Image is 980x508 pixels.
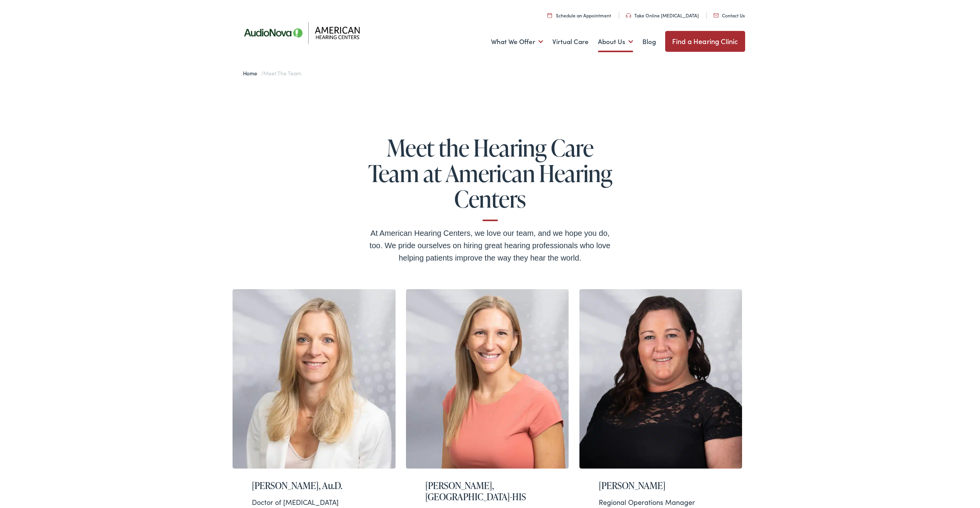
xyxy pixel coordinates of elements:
span: / [243,69,301,77]
span: Meet the Team [263,69,301,77]
h1: Meet the Hearing Care Team at American Hearing Centers [367,135,614,221]
h2: [PERSON_NAME], Au.D. [252,480,376,491]
a: What We Offer [491,27,543,56]
a: Home [243,69,261,77]
a: Contact Us [713,12,745,19]
a: About Us [598,27,633,56]
img: utility icon [713,14,719,17]
div: Doctor of [MEDICAL_DATA] [252,497,376,507]
a: Take Online [MEDICAL_DATA] [626,12,699,19]
img: Cristin Craig is a regional operations manager at American Hearing Centers in New Jersey. [579,289,742,469]
img: Christina Parrott is a board-certified hearing instrument specialist at American Hearing Centers ... [406,289,569,469]
a: Virtual Care [552,27,589,56]
a: Blog [642,27,656,56]
a: Schedule an Appointment [547,12,611,19]
a: Find a Hearing Clinic [665,31,745,52]
h2: [PERSON_NAME] [599,480,723,491]
div: Regional Operations Manager [599,497,723,507]
img: utility icon [547,13,552,18]
img: utility icon [626,13,631,18]
div: At American Hearing Centers, we love our team, and we hope you do, too. We pride ourselves on hir... [367,227,614,264]
h2: [PERSON_NAME], [GEOGRAPHIC_DATA]-HIS [425,480,550,503]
